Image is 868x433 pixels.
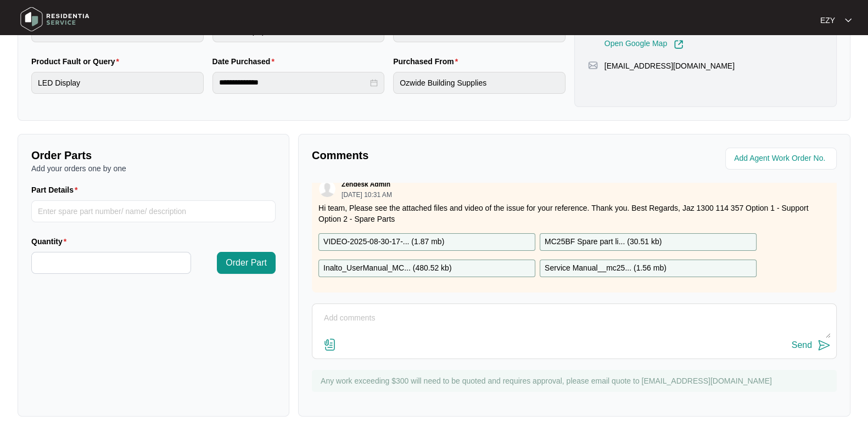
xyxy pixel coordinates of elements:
[588,60,598,70] img: map-pin
[393,72,565,94] input: Purchased From
[341,180,390,189] p: Zendesk Admin
[604,60,735,71] p: [EMAIL_ADDRESS][DOMAIN_NAME]
[604,40,684,49] a: Open Google Map
[792,338,831,353] button: Send
[323,262,451,274] p: Inalto_UserManual_MC... ( 480.52 kb )
[820,15,835,26] p: EZY
[734,152,830,165] input: Add Agent Work Order No.
[32,252,191,273] input: Quantity
[321,375,831,386] p: Any work exceeding $300 will need to be quoted and requires approval, please email quote to [EMAI...
[31,72,204,94] input: Product Fault or Query
[16,3,93,36] img: residentia service logo
[31,236,71,247] label: Quantity
[323,338,337,351] img: file-attachment-doc.svg
[31,56,124,67] label: Product Fault or Query
[341,192,392,198] p: [DATE] 10:31 AM
[212,56,279,67] label: Date Purchased
[31,148,276,163] p: Order Parts
[845,18,852,23] img: dropdown arrow
[817,339,831,352] img: send-icon.svg
[792,340,812,350] div: Send
[318,203,830,224] p: Hi team, Please see the attached files and video of the issue for your reference. Thank you. Best...
[31,200,276,222] input: Part Details
[393,56,462,67] label: Purchased From
[545,262,667,274] p: Service Manual__mc25... ( 1.56 mb )
[323,236,444,248] p: VIDEO-2025-08-30-17-... ( 1.87 mb )
[226,256,267,269] span: Order Part
[31,184,82,195] label: Part Details
[545,236,662,248] p: MC25BF Spare part li... ( 30.51 kb )
[319,181,335,197] img: user.svg
[217,252,276,274] button: Order Part
[312,148,567,163] p: Comments
[674,40,684,49] img: Link-External
[31,163,276,174] p: Add your orders one by one
[219,77,368,88] input: Date Purchased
